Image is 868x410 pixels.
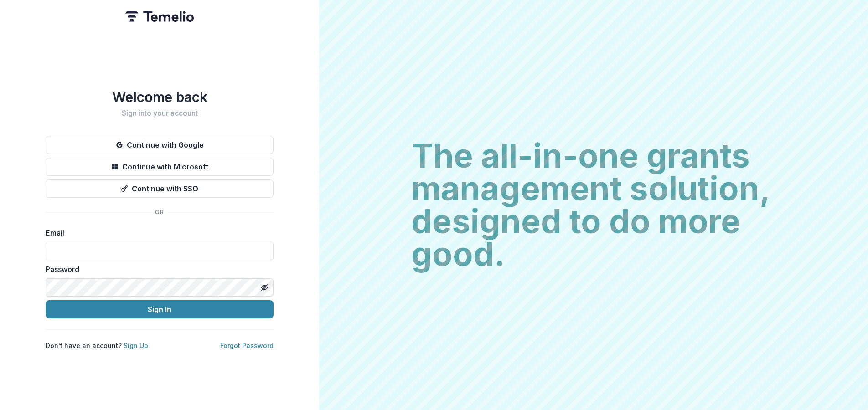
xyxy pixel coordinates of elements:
label: Email [46,227,268,238]
img: Temelio [125,11,194,22]
button: Toggle password visibility [257,280,272,295]
button: Continue with SSO [46,179,274,198]
button: Sign In [46,300,274,318]
h1: Welcome back [46,89,274,105]
a: Sign Up [124,342,148,349]
a: Forgot Password [220,342,274,349]
h2: Sign into your account [46,109,274,118]
p: Don't have an account? [46,341,148,350]
button: Continue with Google [46,136,274,154]
label: Password [46,264,268,275]
button: Continue with Microsoft [46,158,274,176]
